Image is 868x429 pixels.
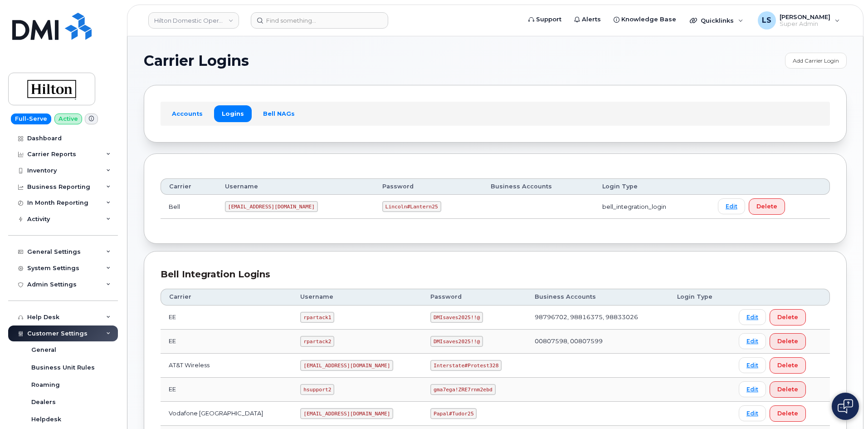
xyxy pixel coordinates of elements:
[527,306,669,330] td: 98796702, 98816375, 98833026
[292,289,422,305] th: Username
[382,201,441,212] code: Lincoln#Lantern25
[594,195,710,219] td: bell_integration_login
[300,336,334,347] code: rpartack2
[161,330,292,354] td: EE
[161,178,217,195] th: Carrier
[430,336,483,347] code: DMIsaves2025!!@
[785,53,847,69] a: Add Carrier Login
[777,361,798,370] span: Delete
[756,202,777,211] span: Delete
[770,381,806,398] button: Delete
[770,309,806,325] button: Delete
[770,333,806,350] button: Delete
[770,357,806,374] button: Delete
[161,402,292,426] td: Vodafone [GEOGRAPHIC_DATA]
[777,385,798,394] span: Delete
[422,289,527,305] th: Password
[739,309,766,325] a: Edit
[255,105,302,122] a: Bell NAGs
[300,360,393,371] code: [EMAIL_ADDRESS][DOMAIN_NAME]
[527,289,669,305] th: Business Accounts
[430,312,483,323] code: DMIsaves2025!!@
[161,354,292,378] td: AT&T Wireless
[161,268,830,281] div: Bell Integration Logins
[739,405,766,421] a: Edit
[164,105,210,122] a: Accounts
[669,289,731,305] th: Login Type
[430,360,502,371] code: Interstate#Protest328
[777,409,798,418] span: Delete
[225,201,318,212] code: [EMAIL_ADDRESS][DOMAIN_NAME]
[594,178,710,195] th: Login Type
[739,333,766,349] a: Edit
[749,198,785,215] button: Delete
[770,405,806,422] button: Delete
[144,54,249,68] span: Carrier Logins
[300,408,393,419] code: [EMAIL_ADDRESS][DOMAIN_NAME]
[161,306,292,330] td: EE
[161,378,292,402] td: EE
[217,178,374,195] th: Username
[739,357,766,373] a: Edit
[214,105,252,122] a: Logins
[374,178,483,195] th: Password
[483,178,594,195] th: Business Accounts
[777,337,798,345] span: Delete
[430,408,477,419] code: Papal#Tudor25
[161,289,292,305] th: Carrier
[300,384,334,395] code: hsupport2
[527,330,669,354] td: 00807598, 00807599
[718,198,745,214] a: Edit
[430,384,495,395] code: gma7ega!ZRE7rnm2ebd
[161,195,217,219] td: Bell
[777,313,798,321] span: Delete
[739,381,766,397] a: Edit
[300,312,334,323] code: rpartack1
[838,399,853,414] img: Open chat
